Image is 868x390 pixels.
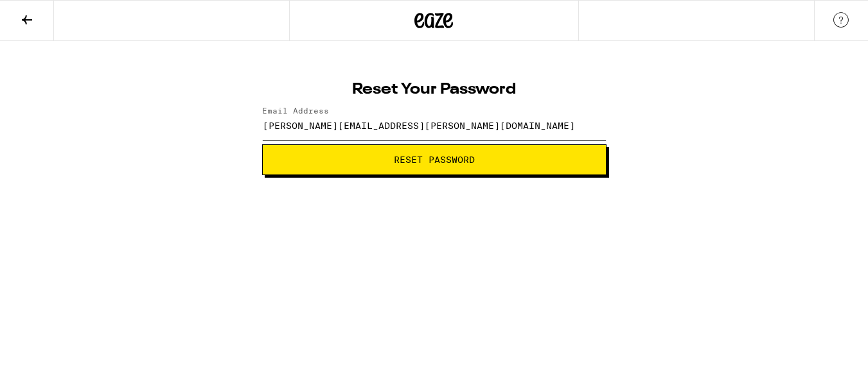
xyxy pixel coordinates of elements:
span: Hi. Need any help? [8,9,93,19]
label: Email Address [262,106,329,115]
button: Reset Password [262,144,607,175]
span: Reset Password [394,155,475,164]
h1: Reset Your Password [262,82,607,97]
input: Email Address [262,111,607,140]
